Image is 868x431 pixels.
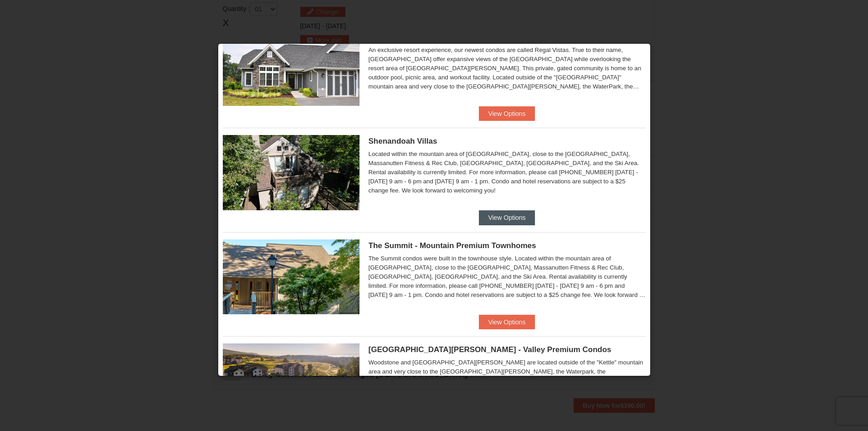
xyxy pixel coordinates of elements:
div: An exclusive resort experience, our newest condos are called Regal Vistas. True to their name, [G... [369,46,646,91]
div: Located within the mountain area of [GEOGRAPHIC_DATA], close to the [GEOGRAPHIC_DATA], Massanutte... [369,150,646,195]
span: The Summit - Mountain Premium Townhomes [369,241,536,250]
img: 19219041-4-ec11c166.jpg [223,343,360,418]
span: Shenandoah Villas [369,137,437,145]
div: Woodstone and [GEOGRAPHIC_DATA][PERSON_NAME] are located outside of the "Kettle" mountain area an... [369,358,646,404]
button: View Options [479,210,534,225]
img: 19219019-2-e70bf45f.jpg [223,135,360,210]
img: 19218991-1-902409a9.jpg [223,31,360,106]
span: [GEOGRAPHIC_DATA][PERSON_NAME] - Valley Premium Condos [369,345,611,354]
button: View Options [479,315,534,329]
button: View Options [479,106,534,121]
img: 19219034-1-0eee7e00.jpg [223,239,360,314]
div: The Summit condos were built in the townhouse style. Located within the mountain area of [GEOGRAP... [369,254,646,300]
